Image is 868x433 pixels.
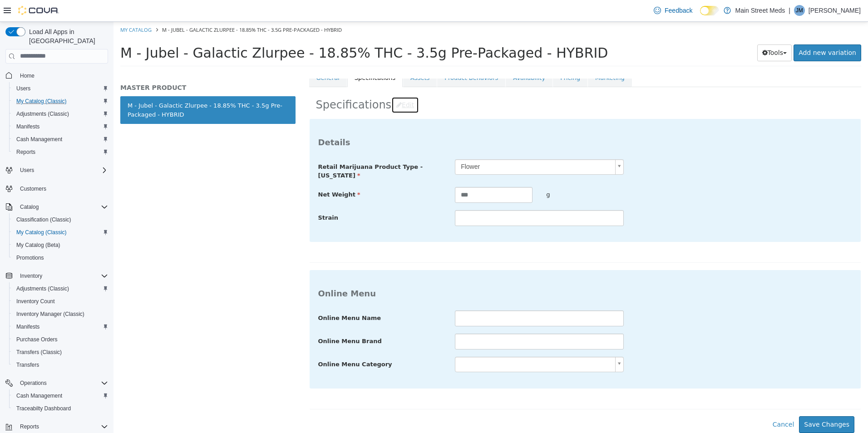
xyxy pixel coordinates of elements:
[9,359,112,371] button: Transfers
[205,316,268,323] span: Online Menu Brand
[13,347,65,358] a: Transfers (Classic)
[2,182,112,195] button: Customers
[16,148,35,156] span: Reports
[9,333,112,346] button: Purchase Orders
[16,349,62,356] span: Transfers (Classic)
[426,165,517,181] div: g
[16,405,71,412] span: Traceabilty Dashboard
[654,394,686,411] button: Cancel
[16,123,39,130] span: Manifests
[20,379,47,387] span: Operations
[13,134,108,145] span: Cash Management
[16,285,69,292] span: Adjustments (Classic)
[16,336,58,343] span: Purchase Orders
[342,138,498,153] span: Flower
[2,69,112,82] button: Home
[13,390,108,401] span: Cash Management
[13,214,108,225] span: Classification (Classic)
[13,121,108,132] span: Manifests
[13,334,108,345] span: Purchase Orders
[796,5,803,16] span: JM
[9,346,112,359] button: Transfers (Classic)
[20,272,42,280] span: Inventory
[700,15,700,16] span: Dark Mode
[205,142,310,157] span: Retail Marijuana Product Type - [US_STATE]
[13,240,108,251] span: My Catalog (Beta)
[16,70,108,81] span: Home
[13,147,39,157] a: Reports
[13,334,61,345] a: Purchase Orders
[2,420,112,433] button: Reports
[16,183,108,194] span: Customers
[700,6,719,15] input: Dark Mode
[13,121,43,132] a: Manifests
[644,23,679,39] button: Tools
[16,165,38,176] button: Users
[13,240,64,251] a: My Catalog (Beta)
[16,378,50,389] button: Operations
[25,27,108,45] span: Load All Apps in [GEOGRAPHIC_DATA]
[794,5,805,16] div: Josh Mowery
[16,183,50,194] a: Customers
[9,295,112,308] button: Inventory Count
[9,108,112,120] button: Adjustments (Classic)
[278,75,306,92] button: Edit
[13,403,74,414] a: Traceabilty Dashboard
[16,85,30,92] span: Users
[2,270,112,282] button: Inventory
[735,5,785,16] p: Main Street Meds
[13,83,108,94] span: Users
[2,201,112,213] button: Catalog
[13,108,73,119] a: Adjustments (Classic)
[7,5,38,11] a: My Catalog
[650,1,696,20] a: Feedback
[205,339,279,346] span: Online Menu Category
[16,216,71,223] span: Classification (Classic)
[9,389,112,402] button: Cash Management
[13,359,43,370] a: Transfers
[16,136,62,143] span: Cash Management
[18,6,59,15] img: Cova
[20,167,34,174] span: Users
[16,241,60,249] span: My Catalog (Beta)
[20,203,39,211] span: Catalog
[205,169,247,176] span: Net Weight
[16,361,39,369] span: Transfers
[9,146,112,158] button: Reports
[20,423,39,430] span: Reports
[13,321,43,332] a: Manifests
[16,271,46,281] button: Inventory
[13,227,108,238] span: My Catalog (Classic)
[16,98,67,105] span: My Catalog (Classic)
[2,164,112,177] button: Users
[13,108,108,119] span: Adjustments (Classic)
[13,96,70,107] a: My Catalog (Classic)
[16,421,108,432] span: Reports
[20,72,35,79] span: Home
[789,5,790,16] p: |
[13,83,34,94] a: Users
[49,5,228,11] span: M - Jubel - Galactic Zlurpee - 18.85% THC - 3.5g Pre-Packaged - HYBRID
[9,308,112,320] button: Inventory Manager (Classic)
[13,390,66,401] a: Cash Management
[13,309,88,320] a: Inventory Manager (Classic)
[13,296,59,307] a: Inventory Count
[13,214,75,225] a: Classification (Classic)
[16,378,108,389] span: Operations
[13,296,108,307] span: Inventory Count
[16,254,44,261] span: Promotions
[9,320,112,333] button: Manifests
[16,202,42,212] button: Catalog
[13,359,108,370] span: Transfers
[7,23,494,39] span: M - Jubel - Galactic Zlurpee - 18.85% THC - 3.5g Pre-Packaged - HYBRID
[205,293,268,300] span: Online Menu Name
[13,403,108,414] span: Traceabilty Dashboard
[16,421,43,432] button: Reports
[9,402,112,415] button: Traceabilty Dashboard
[9,282,112,295] button: Adjustments (Classic)
[7,74,182,102] a: M - Jubel - Galactic Zlurpee - 18.85% THC - 3.5g Pre-Packaged - HYBRID
[13,252,48,263] a: Promotions
[809,5,861,16] p: [PERSON_NAME]
[13,147,108,157] span: Reports
[13,283,108,294] span: Adjustments (Classic)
